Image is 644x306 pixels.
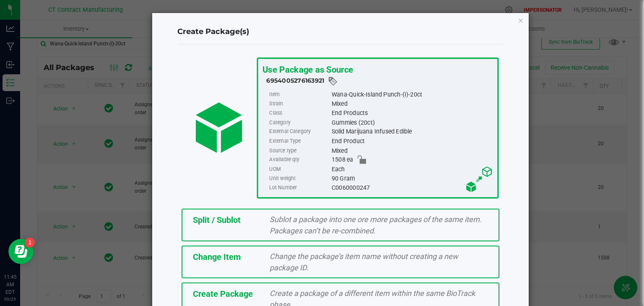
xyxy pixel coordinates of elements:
label: Lot Number [269,183,330,192]
span: Sublot a package into one ore more packages of the same item. Packages can’t be re-combined. [270,215,482,235]
label: External Type [269,136,330,146]
label: Item [269,90,330,99]
div: C0060000247 [331,183,493,192]
iframe: Resource center unread badge [25,238,35,248]
div: Mixed [331,146,493,155]
span: Change the package’s item name without creating a new package ID. [270,252,458,272]
div: End Product [331,136,493,146]
div: Each [331,165,493,174]
h4: Create Package(s) [177,26,504,37]
div: Solid Marijuana Infused Edible [331,127,493,136]
label: Strain [269,99,330,108]
span: Split / Sublot [193,215,241,225]
span: Use Package as Source [262,64,353,75]
div: 6954005276163921 [266,76,493,86]
span: Create Package [193,289,253,299]
span: Change Item [193,252,241,262]
label: Available qty [269,155,330,165]
label: Source type [269,146,330,155]
div: Wana-Quick-Island Punch-(I)-20ct [331,90,493,99]
div: Mixed [331,99,493,108]
div: Gummies (20ct) [331,118,493,127]
label: Unit weight [269,174,330,183]
label: External Category [269,127,330,136]
label: Class [269,109,330,118]
label: Category [269,118,330,127]
iframe: Resource center [8,239,34,264]
label: UOM [269,165,330,174]
div: End Products [331,109,493,118]
div: 90 Gram [331,174,493,183]
span: 1508 ea [331,155,353,165]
